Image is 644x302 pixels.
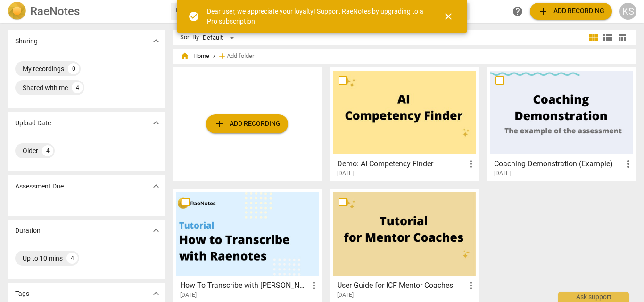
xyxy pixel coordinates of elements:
span: [DATE] [180,291,197,299]
button: Close [437,5,460,28]
span: more_vert [465,280,477,291]
span: view_list [602,32,613,43]
span: / [213,53,215,60]
button: Show more [149,34,163,48]
a: User Guide for ICF Mentor Coaches[DATE] [333,192,476,299]
span: close [443,11,454,22]
span: Add folder [227,53,254,60]
span: more_vert [465,158,477,170]
a: LogoRaeNotes [8,2,163,21]
h3: Demo: AI Competency Finder [337,158,465,170]
div: Dear user, we appreciate your loyalty! Support RaeNotes by upgrading to a [207,7,426,26]
h3: How To Transcribe with RaeNotes [180,280,308,291]
div: Up to 10 mins [23,253,63,263]
span: check_circle [188,11,199,22]
div: 0 [68,63,79,74]
div: My recordings [23,64,64,73]
a: Pro subscription [207,17,255,25]
span: search [174,6,186,17]
span: [DATE] [494,170,511,178]
div: Older [23,146,38,155]
div: Ask support [558,292,629,302]
button: Table view [615,31,629,45]
span: more_vert [308,280,320,291]
h3: Coaching Demonstration (Example) [494,158,622,170]
p: Upload Date [15,118,51,128]
p: Tags [15,289,29,299]
div: Sort By [180,34,199,41]
h2: RaeNotes [30,5,80,18]
span: [DATE] [337,291,354,299]
button: Upload [530,3,612,20]
span: Add recording [214,118,281,130]
span: Add recording [537,6,604,17]
button: List view [601,31,615,45]
span: add [537,6,549,17]
span: expand_more [150,117,162,129]
p: Sharing [15,36,38,46]
div: Shared with me [23,83,68,92]
button: KS [619,3,636,20]
button: Show more [149,179,163,193]
span: [DATE] [337,170,354,178]
button: Show more [149,116,163,130]
span: expand_more [150,35,162,47]
p: Assessment Due [15,181,64,191]
span: add [217,51,227,61]
button: Tile view [586,31,601,45]
span: more_vert [623,158,634,170]
span: add [214,118,225,130]
a: Coaching Demonstration (Example)[DATE] [490,71,633,177]
span: view_module [588,32,599,43]
button: Show more [149,223,163,237]
a: Demo: AI Competency Finder[DATE] [333,71,476,177]
span: expand_more [150,225,162,236]
h3: User Guide for ICF Mentor Coaches [337,280,465,291]
button: Show more [149,286,163,301]
button: Upload [206,114,288,133]
div: 4 [72,82,83,93]
span: help [512,6,523,17]
a: Help [509,3,526,20]
p: Duration [15,226,41,236]
div: Default [203,30,238,45]
span: expand_more [150,288,162,299]
a: How To Transcribe with [PERSON_NAME][DATE] [176,192,319,299]
div: 4 [66,253,78,264]
span: home [180,51,190,61]
span: table_chart [618,33,627,42]
div: 4 [42,145,53,156]
span: Home [180,51,209,61]
span: expand_more [150,180,162,192]
img: Logo [8,2,26,21]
